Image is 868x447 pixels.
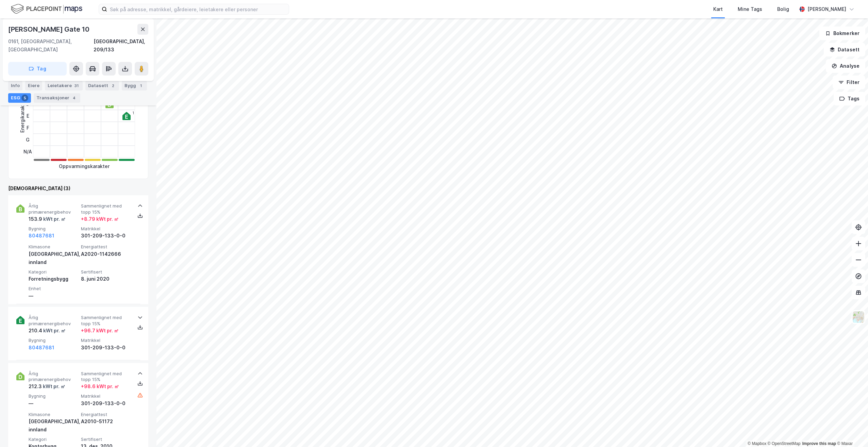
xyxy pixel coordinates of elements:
[81,327,119,335] div: + 96.7 kWt pr. ㎡
[81,250,131,258] div: A2020-1142666
[71,95,78,101] div: 4
[29,337,78,343] span: Bygning
[29,371,78,383] span: Årlig primærenergibehov
[29,232,54,240] button: 80487681
[777,5,789,13] div: Bolig
[29,286,78,292] span: Enhet
[137,82,144,89] div: 1
[29,327,66,335] div: 210.4
[81,371,131,383] span: Sammenlignet med topp 15%
[59,162,110,170] div: Oppvarmingskarakter
[132,111,134,115] div: 1
[81,399,131,408] div: 301-209-133-0-0
[81,337,131,343] span: Matrikkel
[81,232,131,240] div: 301-209-133-0-0
[834,414,868,447] iframe: Chat Widget
[29,436,78,442] span: Kategori
[11,3,82,15] img: logo.f888ab2527a4732fd821a326f86c7f29.svg
[18,99,27,133] div: Energikarakter
[29,275,78,283] div: Forretningsbygg
[852,311,865,324] img: Z
[81,382,119,391] div: + 98.6 kWt pr. ㎡
[824,43,865,56] button: Datasett
[29,250,78,266] div: [GEOGRAPHIC_DATA], innland
[42,327,66,335] div: kWt pr. ㎡
[819,27,865,40] button: Bokmerker
[81,393,131,399] span: Matrikkel
[8,184,148,193] div: [DEMOGRAPHIC_DATA] (3)
[122,81,147,90] div: Bygg
[826,59,865,73] button: Analyse
[110,82,116,89] div: 2
[29,315,78,327] span: Årlig primærenergibehov
[81,315,131,327] span: Sammenlignet med topp 15%
[107,4,289,14] input: Søk på adresse, matrikkel, gårdeiere, leietakere eller personer
[8,24,91,35] div: [PERSON_NAME] Gate 10
[29,269,78,275] span: Kategori
[8,37,94,54] div: 0161, [GEOGRAPHIC_DATA], [GEOGRAPHIC_DATA]
[42,215,66,223] div: kWt pr. ㎡
[29,226,78,232] span: Bygning
[81,344,131,352] div: 301-209-133-0-0
[834,414,868,447] div: Kontrollprogram for chat
[29,292,78,300] div: —
[94,37,148,54] div: [GEOGRAPHIC_DATA], 209/133
[29,399,78,408] div: —
[23,110,32,122] div: E
[833,76,865,89] button: Filter
[834,92,865,105] button: Tags
[738,5,762,13] div: Mine Tags
[807,5,846,13] div: [PERSON_NAME]
[8,62,67,76] button: Tag
[81,269,131,275] span: Sertifisert
[29,393,78,399] span: Bygning
[802,441,836,446] a: Improve this map
[45,81,83,90] div: Leietakere
[81,436,131,442] span: Sertifisert
[29,244,78,250] span: Klimasone
[713,5,723,13] div: Kart
[81,275,131,283] div: 8. juni 2020
[23,134,32,146] div: G
[29,382,65,391] div: 212.3
[23,122,32,134] div: F
[29,417,78,434] div: [GEOGRAPHIC_DATA], innland
[81,215,119,223] div: + 8.79 kWt pr. ㎡
[81,412,131,417] span: Energiattest
[34,93,80,103] div: Transaksjoner
[29,203,78,215] span: Årlig primærenergibehov
[21,95,28,101] div: 5
[8,81,22,90] div: Info
[81,226,131,232] span: Matrikkel
[25,81,42,90] div: Eiere
[23,146,32,158] div: N/A
[29,344,54,352] button: 80487681
[768,441,801,446] a: OpenStreetMap
[29,412,78,417] span: Klimasone
[42,382,65,391] div: kWt pr. ㎡
[81,244,131,250] span: Energiattest
[29,215,66,223] div: 153.9
[8,93,31,103] div: ESG
[81,203,131,215] span: Sammenlignet med topp 15%
[81,417,131,426] div: A2010-51172
[73,82,80,89] div: 31
[85,81,119,90] div: Datasett
[748,441,766,446] a: Mapbox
